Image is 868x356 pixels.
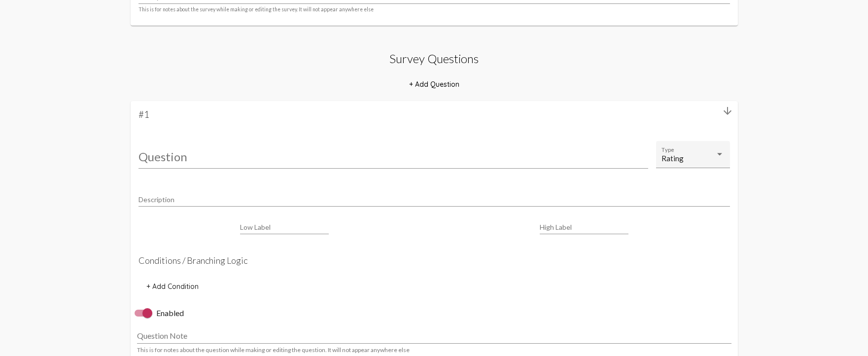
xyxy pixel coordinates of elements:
span: Close [489,328,507,337]
span: Changed saved [357,327,405,337]
mat-select-trigger: Rating [661,154,684,163]
button: Close [482,323,515,341]
button: + Add Question [401,75,467,93]
mat-hint: This is for notes about the question while making or editing the question. It will not appear any... [137,347,410,354]
h2: Survey Questions [389,51,479,66]
h4: Conditions / Branching Logic [139,255,730,266]
mat-hint: This is for notes about the survey while making or editing the survey. It will not appear anywher... [139,7,374,13]
h3: #1 [139,109,730,120]
span: + Add Condition [146,282,199,291]
span: Enabled [156,307,184,319]
button: + Add Condition [139,278,207,295]
span: + Add Question [409,80,459,89]
mat-icon: arrow_downward [722,105,733,117]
